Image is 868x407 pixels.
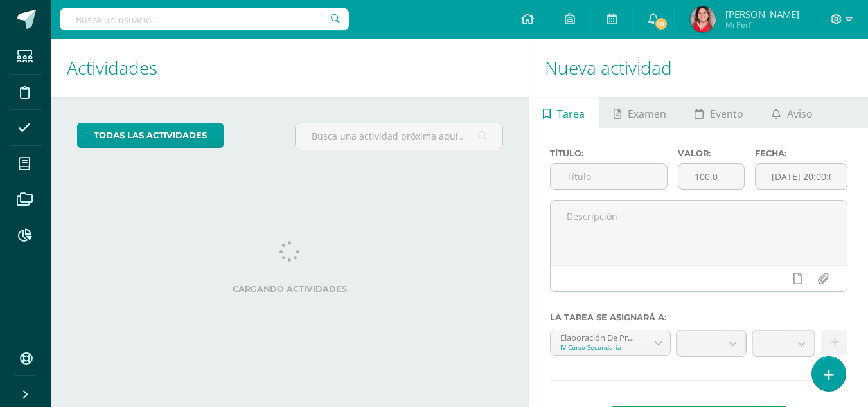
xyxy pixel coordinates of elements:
span: Mi Perfil [725,19,799,30]
a: Evento [680,97,757,128]
a: Aviso [757,97,826,128]
label: Valor: [678,149,745,158]
label: La tarea se asignará a: [550,312,847,322]
h1: Actividades [67,39,513,97]
input: Busca un usuario... [60,8,349,30]
span: Aviso [787,98,813,129]
a: todas las Actividades [77,123,224,148]
label: Fecha: [755,149,847,158]
span: 10 [653,17,668,31]
h1: Nueva actividad [545,39,853,97]
a: Tarea [529,97,599,128]
span: Tarea [557,98,585,129]
div: Elaboración De Proyectos 'A' [560,330,636,343]
input: Título [551,164,668,189]
span: [PERSON_NAME] [725,8,799,21]
a: Elaboración De Proyectos 'A'IV Curso Secundaria [551,330,670,355]
input: Busca una actividad próxima aquí... [296,123,502,149]
input: Fecha de entrega [756,164,847,189]
label: Cargando actividades [77,284,503,294]
input: Puntos máximos [678,164,744,189]
span: Evento [710,98,743,129]
span: Examen [628,98,666,129]
a: Examen [599,97,680,128]
label: Título: [550,149,668,158]
img: 1f42d0250f0c2d94fd93832b9b2e1ee8.png [690,6,716,32]
div: IV Curso Secundaria [560,343,636,352]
